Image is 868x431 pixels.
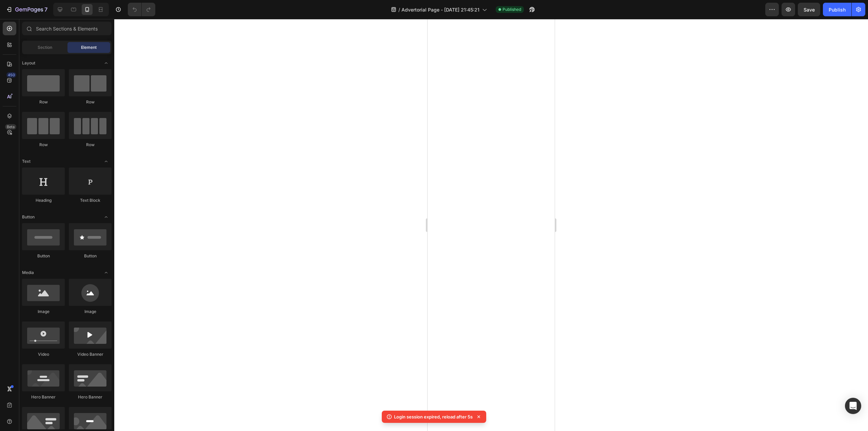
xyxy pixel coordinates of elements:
[22,394,65,400] div: Hero Banner
[398,6,400,13] span: /
[22,22,112,35] input: Search Sections & Elements
[128,3,155,16] div: Undo/Redo
[69,394,112,400] div: Hero Banner
[69,253,112,259] div: Button
[101,212,112,222] span: Toggle open
[428,19,555,431] iframe: Design area
[101,156,112,167] span: Toggle open
[401,6,479,13] span: Advertorial Page - [DATE] 21:45:21
[69,197,112,203] div: Text Block
[22,270,34,276] span: Media
[394,413,473,420] p: Login session expired, reload after 5s
[38,44,52,51] span: Section
[101,267,112,278] span: Toggle open
[69,99,112,105] div: Row
[823,3,851,16] button: Publish
[22,214,35,220] span: Button
[69,351,112,357] div: Video Banner
[6,72,16,78] div: 450
[3,3,51,16] button: 7
[69,142,112,148] div: Row
[502,6,521,13] span: Published
[22,351,65,357] div: Video
[22,158,31,164] span: Text
[22,197,65,203] div: Heading
[101,58,112,68] span: Toggle open
[804,7,815,13] span: Save
[69,309,112,315] div: Image
[22,309,65,315] div: Image
[44,5,47,14] p: 7
[5,124,16,130] div: Beta
[22,60,35,66] span: Layout
[22,99,65,105] div: Row
[81,44,97,51] span: Element
[829,6,846,13] div: Publish
[845,398,861,414] div: Open Intercom Messenger
[22,253,65,259] div: Button
[798,3,820,16] button: Save
[22,142,65,148] div: Row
